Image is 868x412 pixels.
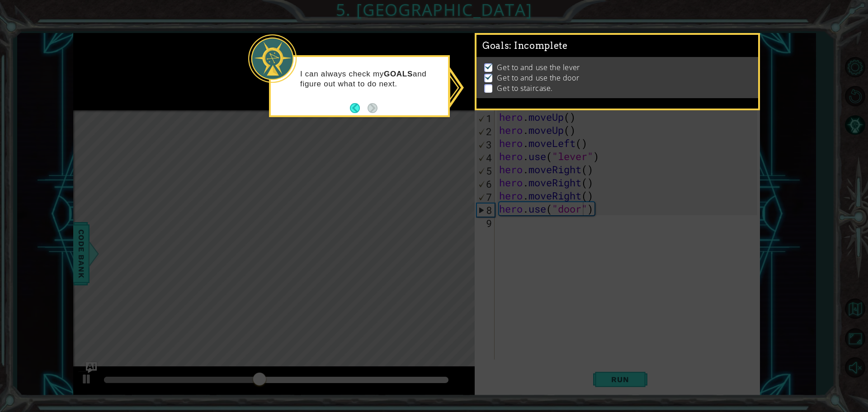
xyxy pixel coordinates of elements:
[482,40,568,52] span: Goals
[368,103,377,113] button: Next
[497,62,580,72] p: Get to and use the lever
[350,103,368,113] button: Back
[300,69,442,89] p: I can always check my and figure out what to do next.
[497,73,579,83] p: Get to and use the door
[497,83,552,93] p: Get to staircase.
[384,70,413,78] strong: GOALS
[484,73,493,80] img: Check mark for checkbox
[484,62,493,70] img: Check mark for checkbox
[509,40,567,51] span: : Incomplete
